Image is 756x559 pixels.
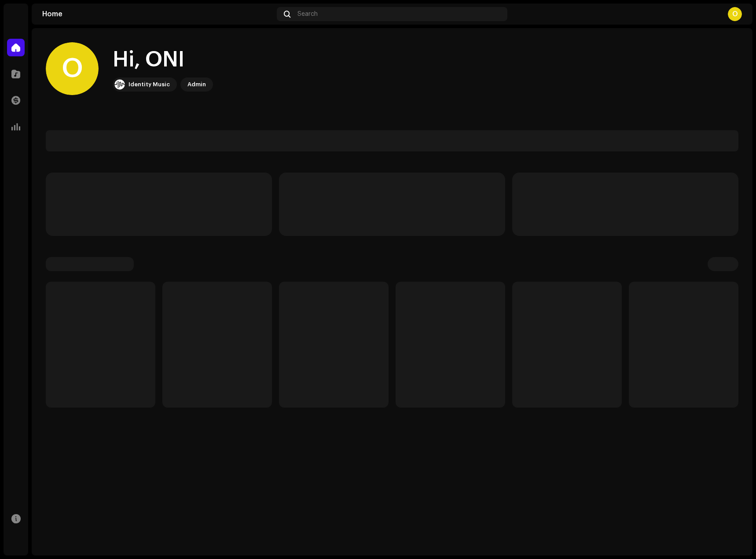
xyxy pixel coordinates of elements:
[42,11,273,18] div: Home
[128,79,170,90] div: Identity Music
[114,79,125,90] img: 0f74c21f-6d1c-4dbc-9196-dbddad53419e
[728,7,742,21] div: O
[187,79,206,90] div: Admin
[46,42,99,95] div: O
[113,46,213,74] div: Hi, ONI
[297,11,318,18] span: Search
